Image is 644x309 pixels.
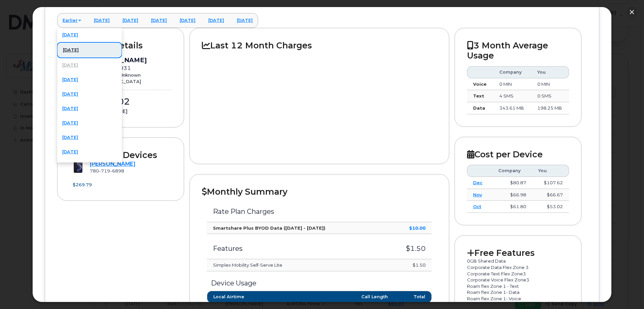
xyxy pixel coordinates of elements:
[531,78,569,90] td: 0 MIN
[531,90,569,102] td: 0 SMS
[532,177,569,189] td: $107.62
[57,116,122,130] a: [DATE]
[394,291,431,303] th: Total
[492,165,533,177] th: Company
[467,264,569,271] p: Corporate Data Flex Zone 3
[213,208,425,215] h3: Rate Plan Charges
[57,145,122,159] a: [DATE]
[473,192,482,197] a: Nov
[531,102,569,114] td: 198.25 MB
[473,105,485,111] strong: Data
[386,259,431,271] td: $1.50
[532,201,569,213] td: $53.02
[202,187,436,197] h2: Monthly Summary
[207,259,386,271] td: Simplex Mobility Self-Serve Lite
[90,161,135,167] a: [PERSON_NAME]
[473,180,482,185] a: Dec
[300,291,394,303] th: Call Length
[57,130,122,145] a: [DATE]
[467,283,569,289] p: Roam flex Zone 1 - Text
[467,277,569,283] p: Corporate Voice Flex Zone3
[57,72,122,87] a: [DATE]
[492,189,533,201] td: $66.98
[493,102,531,114] td: 343.61 MB
[492,201,533,213] td: $61.80
[492,177,533,189] td: $80.87
[473,204,481,209] a: Oct
[57,159,122,174] a: [DATE]
[392,245,425,252] h3: $1.50
[207,291,300,303] th: Local Airtime
[467,289,569,296] p: Roam flex Zone 1- Data
[57,101,122,116] a: [DATE]
[532,189,569,201] td: $66.67
[467,149,569,159] h2: Cost per Device
[409,225,426,231] strong: $10.00
[473,93,484,99] strong: Text
[493,90,531,102] td: 4 SMS
[213,245,380,252] h3: Features
[90,168,124,173] span: 780
[467,271,569,277] p: Corporate Text Flex Zone3
[467,248,569,258] h2: Free Features
[207,279,431,287] h3: Device Usage
[57,87,122,102] a: [DATE]
[467,296,569,302] p: Roam flex Zone 1- Voice
[493,78,531,90] td: 0 MIN
[532,165,569,177] th: You
[110,168,124,173] span: 6898
[213,225,325,231] strong: Smartshare Plus BYOD Data ([DATE] - [DATE])
[467,258,569,264] p: 0GB Shared Data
